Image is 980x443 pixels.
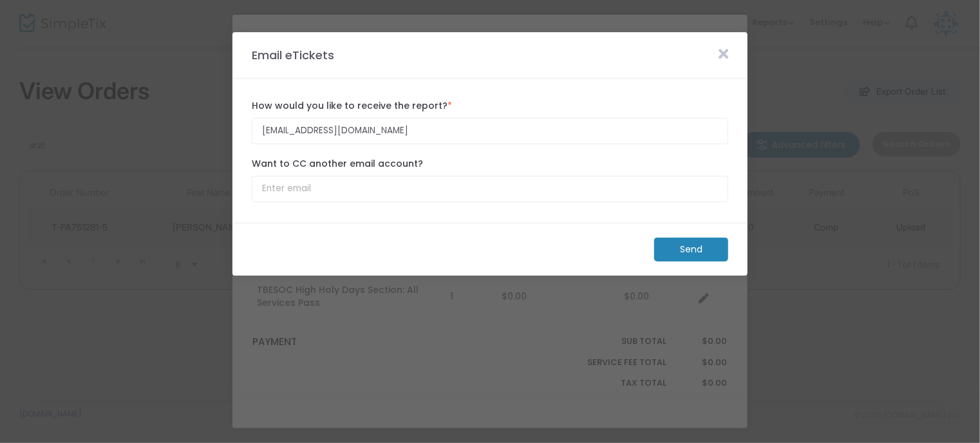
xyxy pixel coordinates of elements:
m-panel-header: Email eTickets [232,32,748,79]
input: Enter email [252,118,728,144]
label: How would you like to receive the report? [252,99,728,113]
m-button: Send [654,238,728,261]
m-panel-title: Email eTickets [245,46,341,64]
input: Enter email [252,176,728,202]
label: Want to CC another email account? [252,157,728,171]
